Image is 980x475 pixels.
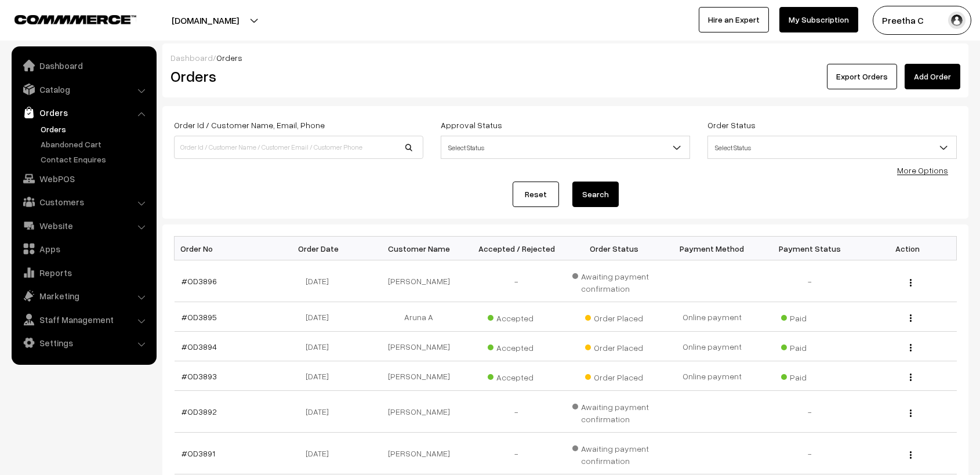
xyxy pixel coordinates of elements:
[585,339,643,354] span: Order Placed
[370,260,468,302] td: [PERSON_NAME]
[182,342,217,351] a: #OD3894
[663,361,761,391] td: Online payment
[370,433,468,474] td: [PERSON_NAME]
[910,344,912,351] img: Menu
[170,52,960,64] div: /
[174,119,325,131] label: Order Id / Customer Name, Email, Phone
[910,409,912,417] img: Menu
[572,398,656,425] span: Awaiting payment confirmation
[707,119,756,131] label: Order Status
[585,368,643,383] span: Order Placed
[441,136,690,159] span: Select Status
[905,64,960,89] a: Add Order
[14,79,153,100] a: Catalog
[272,332,370,361] td: [DATE]
[699,7,769,32] a: Hire an Expert
[272,391,370,433] td: [DATE]
[910,314,912,322] img: Menu
[182,448,215,458] a: #OD3891
[370,302,468,332] td: Aruna A
[272,433,370,474] td: [DATE]
[38,153,153,165] a: Contact Enquires
[182,276,217,286] a: #OD3896
[873,6,971,35] button: Preetha C
[859,237,957,260] th: Action
[488,309,546,324] span: Accepted
[948,12,966,29] img: user
[182,371,217,381] a: #OD3893
[216,53,242,63] span: Orders
[131,6,280,35] button: [DOMAIN_NAME]
[781,309,839,324] span: Paid
[370,237,468,260] th: Customer Name
[441,137,689,158] span: Select Status
[827,64,897,89] button: Export Orders
[175,237,273,260] th: Order No
[272,361,370,391] td: [DATE]
[182,407,217,416] a: #OD3892
[272,302,370,332] td: [DATE]
[14,262,153,283] a: Reports
[370,391,468,433] td: [PERSON_NAME]
[663,332,761,361] td: Online payment
[779,7,858,32] a: My Subscription
[467,237,565,260] th: Accepted / Rejected
[910,451,912,459] img: Menu
[761,260,859,302] td: -
[488,368,546,383] span: Accepted
[572,440,656,467] span: Awaiting payment confirmation
[781,339,839,354] span: Paid
[910,374,912,381] img: Menu
[14,15,136,24] img: COMMMERCE
[182,312,217,322] a: #OD3895
[14,285,153,306] a: Marketing
[781,368,839,383] span: Paid
[467,433,565,474] td: -
[708,137,956,158] span: Select Status
[14,55,153,76] a: Dashboard
[14,12,116,26] a: COMMMERCE
[272,260,370,302] td: [DATE]
[170,67,422,85] h2: Orders
[707,136,957,159] span: Select Status
[170,53,213,63] a: Dashboard
[441,119,502,131] label: Approval Status
[565,237,663,260] th: Order Status
[14,168,153,189] a: WebPOS
[370,332,468,361] td: [PERSON_NAME]
[370,361,468,391] td: [PERSON_NAME]
[38,138,153,150] a: Abandoned Cart
[761,391,859,433] td: -
[467,260,565,302] td: -
[910,279,912,287] img: Menu
[14,102,153,123] a: Orders
[572,182,619,207] button: Search
[761,433,859,474] td: -
[272,237,370,260] th: Order Date
[663,237,761,260] th: Payment Method
[897,165,948,175] a: More Options
[14,309,153,330] a: Staff Management
[761,237,859,260] th: Payment Status
[585,309,643,324] span: Order Placed
[488,339,546,354] span: Accepted
[174,136,423,159] input: Order Id / Customer Name / Customer Email / Customer Phone
[38,123,153,135] a: Orders
[513,182,559,207] a: Reset
[14,238,153,259] a: Apps
[572,267,656,295] span: Awaiting payment confirmation
[467,391,565,433] td: -
[14,332,153,353] a: Settings
[14,215,153,236] a: Website
[663,302,761,332] td: Online payment
[14,191,153,212] a: Customers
